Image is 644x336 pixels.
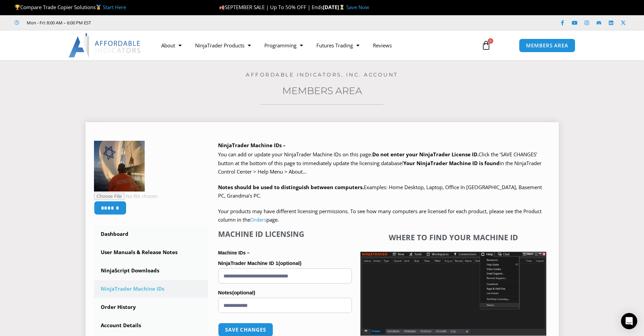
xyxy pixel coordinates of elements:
label: Notes [218,288,352,298]
div: Open Intercom Messenger [621,313,637,329]
span: Click the ‘SAVE CHANGES’ button at the bottom of this page to immediately update the licensing da... [218,151,542,175]
img: 🏆 [15,5,20,10]
a: Orders [250,216,266,223]
a: Members Area [282,85,362,96]
a: Futures Trading [310,38,366,53]
a: 0 [471,36,501,55]
strong: Your NinjaTrader Machine ID is found [403,160,500,166]
a: About [154,38,188,53]
a: NinjaScript Downloads [94,262,208,279]
img: Screenshot 2025-01-17 1155544 | Affordable Indicators – NinjaTrader [360,252,546,336]
span: Mon - Fri: 8:00 AM – 6:00 PM EST [25,19,91,27]
b: NinjaTrader Machine IDs – [218,142,286,149]
strong: [DATE] [323,4,346,10]
iframe: Customer reviews powered by Trustpilot [100,19,202,26]
span: (optional) [232,290,255,295]
img: 🍂 [219,5,224,10]
a: Start Here [103,4,126,10]
a: NinjaTrader Machine IDs [94,280,208,298]
h4: Where to find your Machine ID [360,233,546,242]
span: Compare Trade Copier Solutions [15,4,126,10]
a: NinjaTrader Products [188,38,258,53]
h4: Machine ID Licensing [218,229,352,238]
img: 🥇 [96,5,101,10]
strong: Notes should be used to distinguish between computers. [218,184,364,191]
img: ⌛ [339,5,344,10]
label: NinjaTrader Machine ID 1 [218,258,352,268]
strong: Machine IDs – [218,250,249,255]
a: Affordable Indicators, Inc. Account [246,71,398,78]
a: Reviews [366,38,399,53]
span: 0 [488,38,493,44]
a: Dashboard [94,225,208,243]
a: User Manuals & Release Notes [94,244,208,261]
a: Order History [94,298,208,316]
span: Your products may have different licensing permissions. To see how many computers are licensed fo... [218,208,542,223]
a: Programming [258,38,310,53]
span: Examples: Home Desktop, Laptop, Office In [GEOGRAPHIC_DATA], Basement PC, Grandma’s PC. [218,184,542,199]
span: You can add or update your NinjaTrader Machine IDs on this page. [218,151,372,158]
span: (optional) [278,260,301,266]
b: Do not enter your NinjaTrader License ID. [372,151,479,158]
nav: Menu [154,38,474,53]
a: Save Now [346,4,369,10]
span: SEPTEMBER SALE | Up To 50% OFF | Ends [219,4,323,10]
img: LogoAI | Affordable Indicators – NinjaTrader [69,33,141,58]
img: affab47d508d4a7909407836c6b057c93442958e540c59483b396a57721d3526 [94,141,145,192]
a: Account Details [94,317,208,334]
